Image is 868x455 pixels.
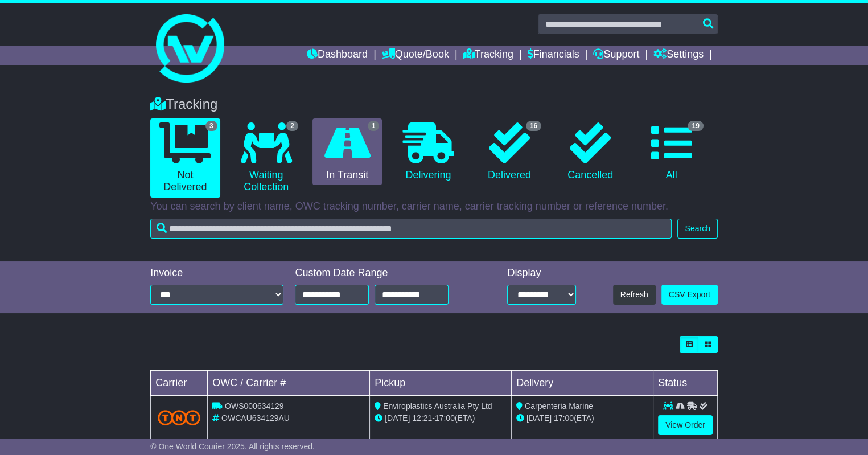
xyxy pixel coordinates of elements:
[385,413,410,423] span: [DATE]
[150,442,315,451] span: © One World Courier 2025. All rights reserved.
[526,413,552,423] span: [DATE]
[370,371,512,396] td: Pickup
[435,413,455,423] span: 17:00
[658,415,713,435] a: View Order
[688,121,703,131] span: 19
[383,401,492,411] span: Enviroplastics Australia Pty Ltd
[205,121,217,131] span: 3
[158,410,200,425] img: TNT_Domestic.png
[221,413,290,423] span: OWCAU634129AU
[554,413,574,423] span: 17:00
[526,121,541,131] span: 16
[150,267,283,280] div: Invoice
[286,121,298,131] span: 2
[512,371,653,396] td: Delivery
[208,371,370,396] td: OWC / Carrier #
[463,46,513,65] a: Tracking
[507,267,576,280] div: Display
[382,46,449,65] a: Quote/Book
[225,401,284,411] span: OWS000634129
[653,371,718,396] td: Status
[528,46,579,65] a: Financials
[307,46,368,65] a: Dashboard
[312,118,382,186] a: 1 In Transit
[150,200,718,213] p: You can search by client name, OWC tracking number, carrier name, carrier tracking number or refe...
[393,118,463,186] a: Delivering
[368,121,380,131] span: 1
[661,285,718,305] a: CSV Export
[145,96,723,113] div: Tracking
[150,118,220,198] a: 3 Not Delivered
[412,413,432,423] span: 12:21
[593,46,639,65] a: Support
[375,412,507,424] div: - (ETA)
[295,267,476,280] div: Custom Date Range
[525,401,593,411] span: Carpenteria Marine
[653,46,704,65] a: Settings
[677,219,717,239] button: Search
[516,412,648,424] div: (ETA)
[556,118,625,186] a: Cancelled
[232,118,301,198] a: 2 Waiting Collection
[636,118,706,186] a: 19 All
[475,118,544,186] a: 16 Delivered
[151,371,208,396] td: Carrier
[613,285,656,305] button: Refresh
